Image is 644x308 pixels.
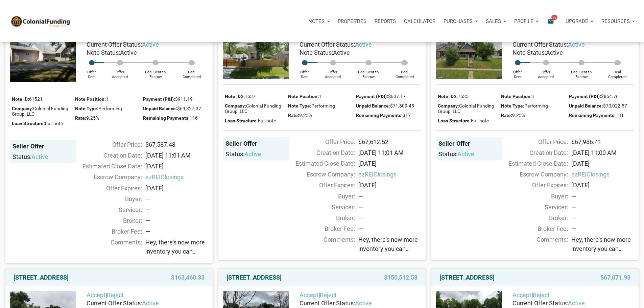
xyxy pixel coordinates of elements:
[73,184,142,193] div: Offer Expires:
[73,205,142,214] div: Servicer:
[530,65,562,79] div: Offer Accepted
[438,94,455,99] span: Note ID:
[512,291,531,299] a: Accept
[286,203,355,212] div: Servicer:
[142,151,211,160] div: [DATE] 11:01 AM
[444,18,473,24] p: Purchases
[73,162,142,171] div: Estimated Close Date:
[601,18,630,24] p: Resources
[10,32,76,82] img: 576252
[355,41,372,48] span: active
[568,300,585,307] span: active
[286,235,355,256] div: Comments:
[601,65,634,79] div: Deal Completed
[499,203,568,212] div: Servicer:
[512,41,568,48] span: Current Offer Status:
[145,228,150,235] span: —
[334,11,371,31] a: Properties
[292,65,317,79] div: Offer Sent
[142,184,211,193] div: [DATE]
[438,118,471,123] span: Loan Structure:
[45,121,63,126] span: Full note
[600,274,630,282] span: $67,071.93
[569,94,601,99] span: Payment (P&I):
[388,65,421,79] div: Deal Completed
[288,113,299,118] span: Rate:
[514,18,533,24] p: Profile
[258,118,276,123] span: Full note
[486,18,501,24] p: Sales
[551,15,557,20] span: 75
[286,137,355,146] div: Offer Price:
[499,137,568,146] div: Offer Price:
[171,274,205,282] span: $163,460.33
[505,65,530,79] div: Offer Sent
[304,11,334,31] a: Notes
[512,113,525,118] span: 9.25%
[288,94,319,99] span: Note Position:
[87,291,124,299] span: |
[225,118,258,123] span: Loan Structure:
[438,103,459,109] span: Company:
[311,103,335,109] span: Performing
[501,103,524,109] span: Note Type:
[29,96,43,102] span: 61521
[333,49,350,56] span: Active
[568,181,637,190] div: [DATE]
[143,96,175,102] span: Payment (P&I):
[107,291,124,299] a: Reject
[499,224,568,233] div: Broker Fee:
[87,300,142,307] span: Current Offer Status:
[87,291,105,299] a: Accept
[400,11,439,31] a: Calculator
[375,18,396,24] p: Reports
[286,148,355,157] div: Creation Date:
[568,137,637,146] div: $67,986.41
[501,113,512,118] span: Rate:
[499,148,568,157] div: Creation Date:
[145,205,208,214] div: —
[12,106,68,117] span: Colonial Funding Group, LLC
[225,140,287,148] div: Seller Offer
[546,49,563,56] span: Active
[75,96,106,102] span: Note Position:
[403,113,411,118] span: 317
[142,41,159,48] span: active
[482,11,510,31] a: Sales
[562,65,601,79] div: Deal Sent to Escrow
[499,213,568,222] div: Broker:
[404,18,435,24] p: Calculator
[568,148,637,157] div: [DATE] 11:00 AM
[175,96,193,102] span: $911.19
[300,41,355,48] span: Current Offer Status:
[358,203,421,212] div: —
[300,300,355,307] span: Current Offer Status:
[512,300,568,307] span: Current Offer Status:
[568,41,585,48] span: active
[571,235,634,253] span: Hey, there's now more inventory you can check out, with something for pretty much any investing s...
[569,103,603,109] span: Unpaid Balance:
[499,181,568,190] div: Offer Expires:
[562,11,597,31] button: Upgrade
[142,162,211,171] div: [DATE]
[286,181,355,190] div: Offer Expires:
[455,94,469,99] span: 61535
[471,118,489,123] span: Full note
[73,151,142,160] div: Creation Date:
[225,103,246,109] span: Company:
[136,65,175,79] div: Deal Sent to Escrow
[226,274,282,282] a: [STREET_ADDRESS]
[524,103,548,109] span: Performing
[501,94,532,99] span: Note Position:
[355,137,424,146] div: $67,612.52
[338,18,366,24] p: Properties
[286,170,355,179] div: Escrow Company:
[436,32,502,79] img: 576549
[457,150,474,158] span: active
[356,103,390,109] span: Unpaid Balance:
[499,192,568,201] div: Buyer:
[512,291,550,299] span: |
[286,213,355,222] div: Broker:
[142,140,211,149] div: $67,587.48
[12,106,33,111] span: Company:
